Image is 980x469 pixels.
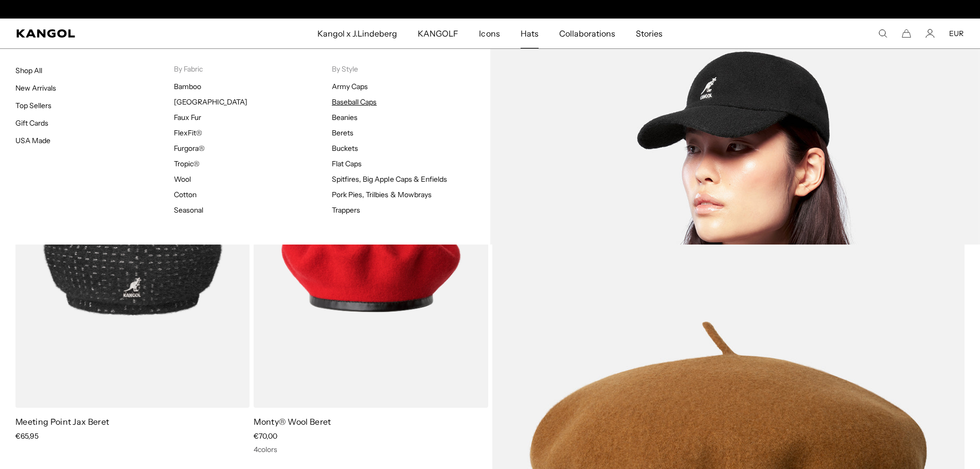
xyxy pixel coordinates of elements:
button: Cart [902,29,911,38]
button: EUR [949,29,964,38]
a: Army Caps [332,82,368,91]
a: Cotton [174,190,197,199]
a: Buckets [332,144,358,153]
a: Top Sellers [15,101,51,110]
a: USA Made [15,136,50,145]
a: [GEOGRAPHIC_DATA] [174,97,247,107]
span: KANGOLF [418,19,458,48]
a: Account [925,29,935,38]
a: Baseball Caps [332,97,377,107]
a: Beanies [332,113,358,122]
a: KANGOLF [407,19,469,48]
div: Announcement [384,5,596,13]
a: Spitfires, Big Apple Caps & Enfields [332,175,447,184]
a: Shop All [15,66,42,75]
a: Bamboo [174,82,201,91]
a: Collaborations [549,19,626,48]
a: Faux Fur [174,113,201,122]
a: Kangol x J.Lindeberg [307,19,408,48]
img: Monty® Wool Beret [254,113,488,408]
a: Furgora® [174,144,205,153]
span: Hats [521,19,539,48]
a: Kangol [16,29,210,38]
span: Kangol x J.Lindeberg [317,19,398,48]
a: Hats [510,19,549,48]
div: 2 of 2 [384,5,596,13]
a: Tropic® [174,159,200,168]
a: Wool [174,175,191,184]
a: Flat Caps [332,159,362,168]
a: Seasonal [174,205,203,215]
p: By Style [332,64,490,74]
a: Trappers [332,205,360,215]
a: Pork Pies, Trilbies & Mowbrays [332,190,432,199]
span: Stories [636,19,663,48]
div: 4 colors [254,445,488,454]
span: Icons [479,19,500,48]
img: Meeting Point Jax Beret [15,113,250,408]
span: €70,00 [254,431,277,441]
a: Monty® Wool Beret [254,416,331,427]
span: Collaborations [559,19,615,48]
summary: Search here [878,29,887,38]
a: Gift Cards [15,118,48,128]
a: FlexFit® [174,128,202,137]
a: Icons [469,19,510,48]
span: €65,95 [15,431,39,441]
a: New Arrivals [15,83,56,93]
p: By Fabric [174,64,332,74]
slideshow-component: Announcement bar [384,5,596,13]
a: Berets [332,128,353,137]
a: Meeting Point Jax Beret [15,416,109,427]
a: Stories [626,19,673,48]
